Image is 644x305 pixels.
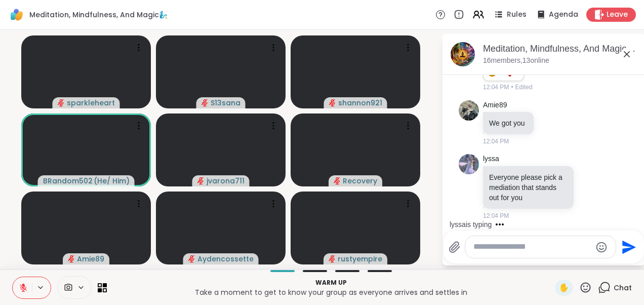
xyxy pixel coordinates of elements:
span: Edited [515,83,533,92]
span: sparkleheart [67,98,115,108]
span: ( He/ Him ) [94,176,130,186]
img: Meditation, Mindfulness, And Magic🧞‍♂️, Sep 10 [451,42,475,66]
span: Recovery [343,176,377,186]
textarea: Type your message [473,242,591,252]
span: audio-muted [197,177,205,184]
span: Leave [607,10,628,20]
span: 12:04 PM [483,211,509,220]
a: lyssa [483,154,499,164]
span: Aydencossette [197,254,254,264]
span: Agenda [549,10,578,20]
button: Send [616,236,639,258]
span: audio-muted [58,99,65,106]
img: ShareWell Logomark [8,6,25,23]
span: audio-muted [329,99,336,106]
span: ✋ [559,282,569,294]
img: https://sharewell-space-live.sfo3.digitaloceanspaces.com/user-generated/c3bd44a5-f966-4702-9748-c... [459,100,479,121]
p: Take a moment to get to know your group as everyone arrives and settles in [113,287,549,297]
div: Meditation, Mindfulness, And Magic🧞‍♂️, [DATE] [483,43,637,55]
img: https://sharewell-space-live.sfo3.digitaloceanspaces.com/user-generated/666f9ab0-b952-44c3-ad34-f... [459,154,479,174]
span: audio-muted [202,99,209,106]
div: lyssa is typing [450,219,492,230]
span: jvarona711 [207,176,245,186]
span: audio-muted [329,255,336,262]
span: BRandom502 [43,176,93,186]
span: • [511,83,513,92]
span: rustyempire [338,254,382,264]
span: audio-muted [68,255,75,262]
p: We got you [489,118,528,128]
span: audio-muted [334,177,341,184]
span: shannon921 [338,98,382,108]
p: Warm up [113,278,549,287]
span: Meditation, Mindfulness, And Magic🧞‍♂️ [29,10,168,20]
span: Rules [507,10,527,20]
button: Emoji picker [595,241,608,253]
span: S13sana [211,98,240,108]
span: Chat [614,283,632,293]
a: Amie89 [483,100,507,110]
p: Everyone please pick a mediation that stands out for you [489,172,568,203]
button: Reactions: haha [487,68,497,77]
span: Amie89 [77,254,104,264]
span: 12:04 PM [483,83,509,92]
span: audio-muted [188,255,195,262]
p: 16 members, 13 online [483,56,549,66]
button: Reactions: love [504,68,515,77]
span: 12:04 PM [483,137,509,146]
